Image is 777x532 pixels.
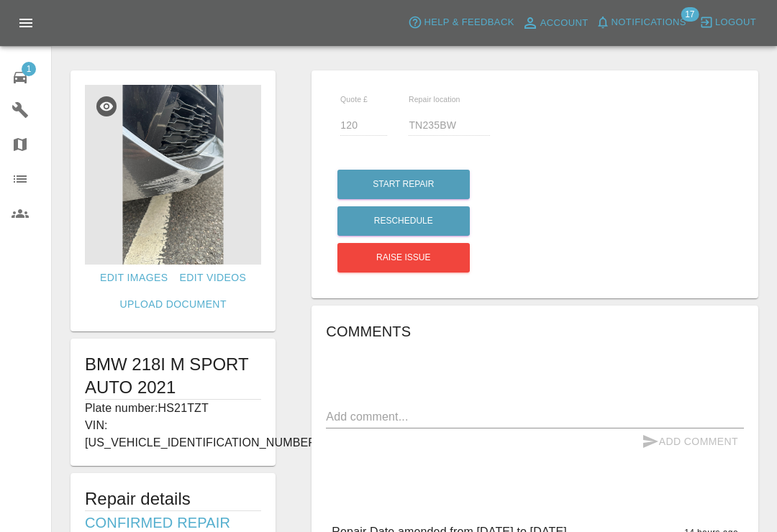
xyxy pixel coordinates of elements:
[404,12,517,34] button: Help & Feedback
[173,265,252,291] a: Edit Videos
[85,353,261,399] h1: BMW 218I M SPORT AUTO 2021
[94,265,173,291] a: Edit Images
[337,170,470,199] button: Start Repair
[85,417,261,451] p: VIN: [US_VEHICLE_IDENTIFICATION_NUMBER]
[85,400,261,417] p: Plate number: HS21TZT
[409,95,460,104] span: Repair location
[85,487,261,510] h5: Repair details
[114,291,232,318] a: Upload Document
[337,206,470,236] button: Reschedule
[715,14,756,31] span: Logout
[696,12,760,34] button: Logout
[337,243,470,272] button: Raise issue
[340,95,368,104] span: Quote £
[612,14,686,31] span: Notifications
[424,14,514,31] span: Help & Feedback
[9,6,43,40] button: Open drawer
[681,7,699,22] span: 17
[592,12,690,34] button: Notifications
[518,12,592,35] a: Account
[540,15,589,32] span: Account
[22,62,36,76] span: 1
[326,320,744,343] h6: Comments
[85,85,261,265] img: da3ca6c7-979c-4965-bb50-8c0778e78b48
